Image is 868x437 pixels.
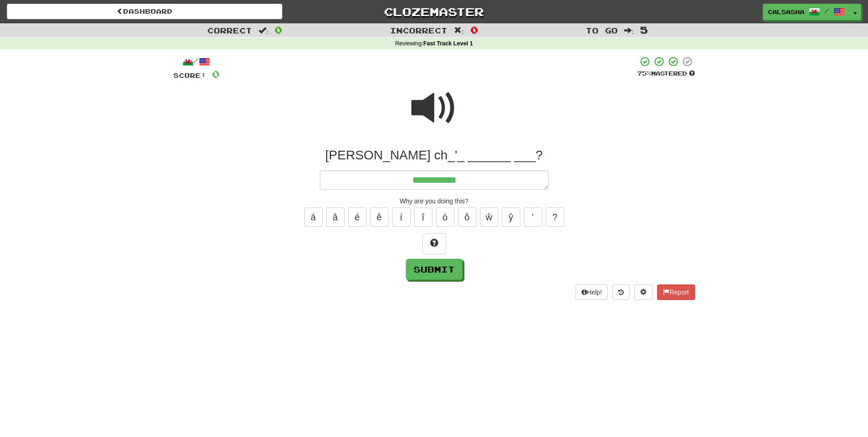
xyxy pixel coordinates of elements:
span: 0 [275,24,282,35]
button: ŷ [502,208,520,227]
span: : [454,27,464,34]
button: ' [524,208,542,227]
button: ? [546,208,564,227]
span: calsasha [768,8,804,16]
button: é [348,208,367,227]
button: ê [370,208,388,227]
span: 5 [640,24,648,35]
span: Score: [173,71,206,79]
strong: Fast Track Level 1 [423,40,473,47]
button: Report [657,284,695,300]
span: : [259,27,269,34]
button: ó [436,208,454,227]
span: 0 [470,24,478,35]
div: Mastered [637,70,695,78]
div: Why are you doing this? [173,197,695,206]
button: â [326,208,345,227]
button: Help! [576,284,608,300]
span: / [825,7,829,14]
div: / [173,56,220,67]
span: 0 [212,68,220,80]
button: á [304,208,323,227]
span: Correct [207,26,252,35]
button: í [392,208,410,227]
button: Hint! [422,233,446,254]
a: Dashboard [7,4,282,19]
button: ô [458,208,476,227]
span: To go [586,26,618,35]
button: î [414,208,432,227]
a: Clozemaster [296,4,571,20]
span: 75 % [637,70,651,77]
span: : [624,27,634,34]
a: calsasha / [763,4,850,20]
div: [PERSON_NAME] ch_'_ ______ ___? [173,147,695,164]
span: Incorrect [390,26,447,35]
button: ŵ [480,208,498,227]
button: Submit [406,259,463,280]
button: Round history (alt+y) [612,284,630,300]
